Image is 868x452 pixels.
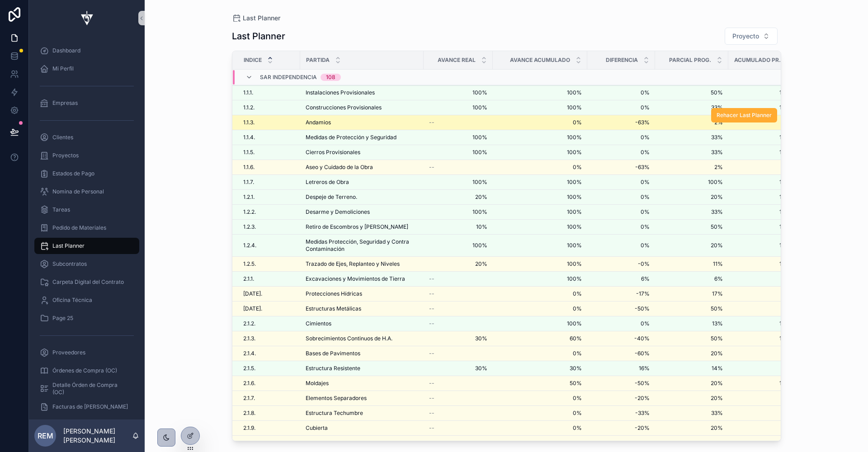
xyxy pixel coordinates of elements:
a: 50% [660,89,723,96]
span: -63% [593,164,650,171]
span: 2% [660,164,723,171]
a: 100% [729,208,794,216]
a: 1.2.3. [243,223,295,231]
span: 33% [660,104,723,111]
a: Letreros de Obra [306,179,418,186]
a: Oficina Técnica [34,292,139,308]
span: Cierros Provisionales [306,149,360,156]
a: 11% [660,260,723,268]
a: Instalaciones Provisionales [306,89,418,96]
a: [DATE]. [243,305,295,312]
a: 1.1.7. [243,179,295,186]
button: Rehacer Last Planner [711,108,777,122]
a: 0% [593,223,650,231]
span: -- [429,275,434,282]
span: -- [429,305,434,312]
span: 2.1.5. [243,365,255,372]
a: 100% [498,223,582,231]
span: 1.1.1. [243,89,253,96]
span: 33% [660,208,723,216]
a: -- [429,164,487,171]
a: Dashboard [34,42,139,59]
span: 30% [498,365,582,372]
a: 1.1.3. [243,119,295,126]
a: 1.2.4. [243,242,295,249]
span: 100% [498,242,582,249]
a: Nomina de Personal [34,184,139,200]
a: 100% [729,193,794,201]
a: Desarme y Demoliciones [306,208,418,216]
span: 100% [429,149,487,156]
a: 0% [593,149,650,156]
a: 100% [498,320,582,327]
span: -40% [593,335,650,342]
span: 1.1.7. [243,179,254,186]
span: 2.1.3. [243,335,255,342]
a: Excavaciones y Movimientos de Tierra [306,275,418,282]
span: 0% [593,193,650,201]
span: -50% [593,305,650,312]
a: 100% [498,260,582,268]
span: 20% [660,193,723,201]
span: 100% [729,179,794,186]
a: 30% [429,365,487,372]
a: Pedido de Materiales [34,220,139,236]
a: 0% [593,242,650,249]
a: Trazado de Ejes, Replanteo y Niveles [306,260,418,268]
span: [DATE]. [243,290,262,297]
a: 20% [660,350,723,357]
a: -63% [593,119,650,126]
span: 17% [729,290,794,297]
a: 0% [593,89,650,96]
a: -17% [593,290,650,297]
a: Retiro de Escombros y [PERSON_NAME] [306,223,418,231]
a: 10% [429,223,487,231]
a: 100% [729,134,794,141]
span: Clientes [52,134,73,141]
div: scrollable content [29,36,145,419]
a: 100% [498,89,582,96]
a: Andamios [306,119,418,126]
span: 2.1.4. [243,350,256,357]
span: 2.1.1. [243,275,254,282]
span: Cimientos [306,320,331,327]
span: Medidas de Protección y Seguridad [306,134,396,141]
a: 100% [729,149,794,156]
a: Bases de Pavimentos [306,350,418,357]
a: Construcciones Provisionales [306,104,418,111]
a: 100% [498,179,582,186]
a: 30% [429,335,487,342]
span: 1.2.1. [243,193,255,201]
a: 100% [498,193,582,201]
a: 1.2.2. [243,208,295,216]
span: Sar Independencia [260,74,317,81]
a: 0% [593,179,650,186]
a: 100% [429,104,487,111]
span: Estructura Resistente [306,365,360,372]
span: 100% [498,275,582,282]
a: 20% [660,242,723,249]
a: 100% [498,134,582,141]
a: Medidas Protección, Seguridad y Contra Contaminación [306,238,418,253]
a: 13% [660,320,723,327]
span: 50% [729,305,794,312]
span: 100% [660,179,723,186]
span: -- [429,290,434,297]
a: Empresas [34,95,139,111]
a: -- [429,305,487,312]
a: 0% [498,164,582,171]
a: Carpeta Digital del Contrato [34,274,139,290]
span: 50% [660,335,723,342]
span: Construcciones Provisionales [306,104,382,111]
span: Trazado de Ejes, Replanteo y Niveles [306,260,400,268]
a: Last Planner [34,238,139,254]
span: 60% [498,335,582,342]
a: 1.1.6. [243,164,295,171]
span: Estados de Pago [52,170,94,177]
span: Proyectos [52,152,79,159]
